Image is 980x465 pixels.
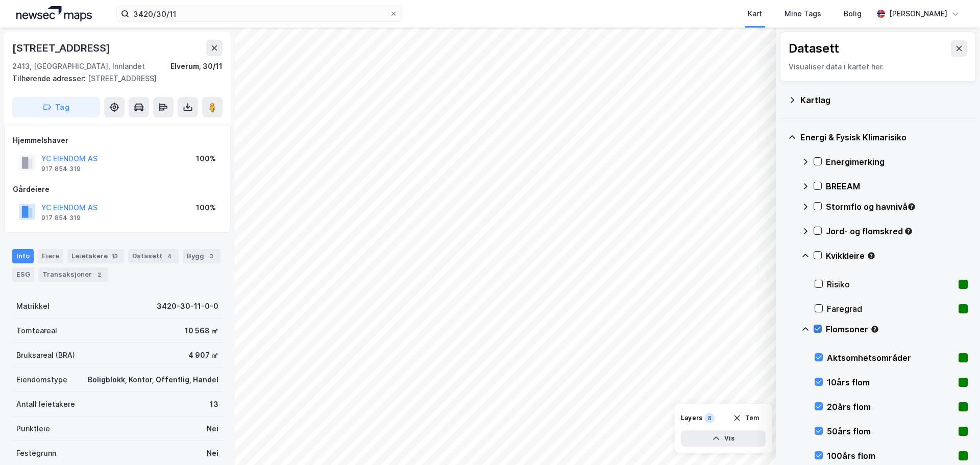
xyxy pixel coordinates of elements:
div: 100% [196,202,216,214]
div: 3420-30-11-0-0 [157,300,218,312]
div: Kart [748,8,762,20]
div: Tooltip anchor [907,202,916,211]
button: Tøm [726,410,766,426]
div: 4 907 ㎡ [188,349,218,361]
div: Punktleie [16,423,50,435]
div: Bolig [844,8,862,20]
div: Eiere [38,249,63,263]
div: Faregrad [827,303,954,315]
span: Tilhørende adresser: [12,74,88,83]
div: Festegrunn [16,447,56,459]
div: Tooltip anchor [870,325,879,334]
div: 10 568 ㎡ [185,325,218,337]
div: 4 [164,251,175,261]
img: logo.a4113a55bc3d86da70a041830d287a7e.svg [16,6,92,21]
div: 100% [196,153,216,165]
div: 2413, [GEOGRAPHIC_DATA], Innlandet [12,60,145,72]
div: Visualiser data i kartet her. [789,61,967,73]
div: Tomteareal [16,325,57,337]
div: Energi & Fysisk Klimarisiko [800,131,968,143]
div: Tooltip anchor [904,227,913,236]
div: Bygg [183,249,220,263]
div: Elverum, 30/11 [170,60,223,72]
div: ESG [12,267,34,282]
div: Kartlag [800,94,968,106]
button: Vis [681,430,766,447]
div: Tooltip anchor [867,251,876,260]
div: 50års flom [827,425,954,437]
div: 3 [206,251,216,261]
div: 100års flom [827,450,954,462]
div: 2 [94,270,104,280]
div: [STREET_ADDRESS] [12,72,214,85]
div: Layers [681,414,702,422]
div: Aktsomhetsområder [827,352,954,364]
div: Matrikkel [16,300,50,312]
div: Nei [207,447,218,459]
div: 917 854 319 [41,165,81,173]
div: BREEAM [826,180,968,192]
div: [STREET_ADDRESS] [12,40,112,56]
div: 13 [110,251,120,261]
div: Transaksjoner [38,267,108,282]
div: Jord- og flomskred [826,225,968,237]
input: Søk på adresse, matrikkel, gårdeiere, leietakere eller personer [129,6,389,21]
div: Leietakere [67,249,124,263]
div: 8 [704,413,715,423]
button: Tag [12,97,100,117]
div: Nei [207,423,218,435]
div: Kontrollprogram for chat [929,416,980,465]
div: Datasett [128,249,179,263]
div: 13 [210,398,218,410]
div: Hjemmelshaver [13,134,222,146]
div: Eiendomstype [16,374,67,386]
div: Kvikkleire [826,250,968,262]
div: Energimerking [826,156,968,168]
div: Risiko [827,278,954,290]
div: Mine Tags [785,8,821,20]
div: 20års flom [827,401,954,413]
div: Datasett [789,40,839,57]
div: Gårdeiere [13,183,222,195]
div: 10års flom [827,376,954,388]
div: [PERSON_NAME] [889,8,947,20]
div: Flomsoner [826,323,968,335]
div: Boligblokk, Kontor, Offentlig, Handel [88,374,218,386]
div: Stormflo og havnivå [826,201,968,213]
div: Info [12,249,34,263]
div: Bruksareal (BRA) [16,349,75,361]
div: 917 854 319 [41,214,81,222]
div: Antall leietakere [16,398,75,410]
iframe: Chat Widget [929,416,980,465]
